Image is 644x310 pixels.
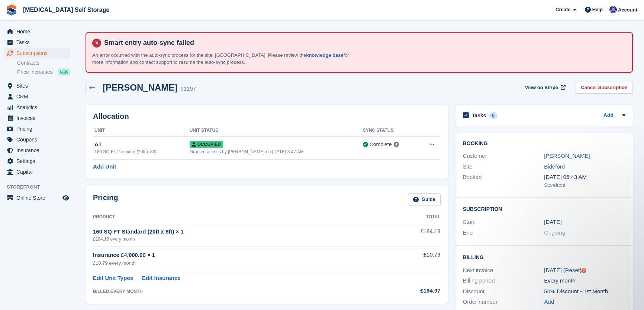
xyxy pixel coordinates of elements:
div: £184.18 every month [93,236,377,242]
div: End [463,229,544,237]
a: menu [4,113,70,123]
span: Online Store [16,193,61,203]
a: View on Stripe [522,82,567,94]
a: Add [544,298,554,306]
div: Granted access by [PERSON_NAME] on [DATE] 8:47 AM [190,149,363,155]
a: menu [4,91,70,102]
div: Billing period [463,277,544,285]
span: Price increases [17,69,53,76]
div: NEW [58,68,70,76]
p: An error occurred with the auto-sync process for the site: [GEOGRAPHIC_DATA]. Please review the f... [92,52,352,66]
a: menu [4,102,70,112]
span: Tasks [16,37,61,48]
img: icon-info-grey-7440780725fd019a000dd9b08b2336e03edf1995a4989e88bcd33f0948082b44.svg [394,142,399,147]
a: menu [4,37,70,48]
span: Home [16,26,61,37]
h2: Pricing [93,193,118,206]
img: Helen Walker [609,6,617,13]
a: menu [4,156,70,166]
a: menu [4,81,70,91]
th: Unit Status [190,125,363,137]
time: 2025-06-17 00:00:00 UTC [544,218,561,226]
span: Sites [16,81,61,91]
div: 160 SQ FT Standard (20ft x 8ft) × 1 [93,228,377,236]
span: Analytics [16,102,61,112]
a: Contracts [17,59,70,66]
div: 91197 [180,85,196,93]
div: Complete [370,141,392,149]
span: Ongoing [544,229,565,236]
td: £10.79 [377,247,441,271]
a: Edit Unit Types [93,274,133,283]
a: menu [4,145,70,156]
span: View on Stripe [525,84,558,91]
span: Subscriptions [16,48,61,58]
span: Coupons [16,134,61,145]
div: £194.97 [377,287,441,295]
a: Price increases NEW [17,68,70,76]
td: £184.18 [377,223,441,247]
span: Insurance [16,145,61,156]
span: Pricing [16,124,61,134]
div: Booked [463,173,544,189]
a: Add [603,111,614,120]
a: menu [4,134,70,145]
th: Total [377,211,441,223]
a: menu [4,167,70,177]
a: Reset [565,267,580,273]
span: Storefront [7,183,74,191]
span: Settings [16,156,61,166]
a: menu [4,193,70,203]
a: [MEDICAL_DATA] Self Storage [20,4,112,16]
span: Create [556,6,570,13]
span: Invoices [16,113,61,123]
h2: Subscription [463,205,625,212]
span: Occupied [190,141,223,148]
a: Add Unit [93,163,116,171]
div: Site [463,163,544,171]
h2: Allocation [93,112,441,121]
div: Tooltip anchor [580,267,587,274]
a: knowledge base [306,52,343,58]
th: Product [93,211,377,223]
th: Sync Status [363,125,417,137]
div: Storefront [544,182,625,189]
h4: Smart entry auto-sync failed [101,39,626,47]
div: A1 [94,140,190,149]
div: [DATE] 06:43 AM [544,173,625,182]
div: Order number [463,298,544,306]
a: Edit Insurance [142,274,180,283]
a: menu [4,124,70,134]
a: Preview store [61,193,70,202]
div: 0 [489,112,498,119]
span: Account [618,6,637,14]
span: Capital [16,167,61,177]
img: stora-icon-8386f47178a22dfd0bd8f6a31ec36ba5ce8667c1dd55bd0f319d3a0aa187defe.svg [6,4,17,16]
div: Discount [463,287,544,296]
a: Cancel Subscription [576,82,633,94]
th: Unit [93,125,190,137]
div: Every month [544,277,625,285]
h2: Tasks [472,112,486,119]
h2: [PERSON_NAME] [103,82,177,92]
h2: Billing [463,253,625,261]
a: Guide [408,193,441,206]
span: CRM [16,91,61,102]
div: Insurance £4,000.00 × 1 [93,251,377,260]
a: menu [4,48,70,58]
a: menu [4,26,70,37]
a: Bideford [544,163,565,170]
div: BILLED EVERY MONTH [93,288,377,295]
div: £10.79 every month [93,260,377,267]
div: [DATE] ( ) [544,266,625,275]
span: Help [592,6,603,13]
div: 50% Discount - 1st Month [544,287,625,296]
div: Next invoice [463,266,544,275]
a: [PERSON_NAME] [544,153,590,159]
div: Start [463,218,544,226]
div: 160 SQ FT Premium (20ft x 8ft) [94,149,190,155]
div: Customer [463,152,544,160]
h2: Booking [463,141,625,147]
